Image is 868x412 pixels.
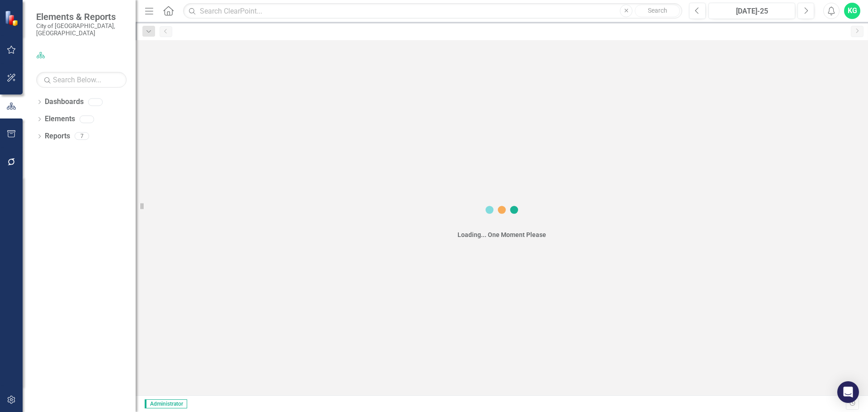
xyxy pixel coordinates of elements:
input: Search Below... [36,72,127,88]
input: Search ClearPoint... [183,3,682,19]
button: [DATE]-25 [708,3,795,19]
span: Elements & Reports [36,11,127,22]
div: Open Intercom Messenger [837,381,859,403]
a: Reports [45,131,70,142]
button: Search [635,5,680,17]
div: Loading... One Moment Please [458,230,546,239]
span: Administrator [145,399,187,408]
small: City of [GEOGRAPHIC_DATA], [GEOGRAPHIC_DATA] [36,22,127,37]
div: 7 [75,133,89,140]
a: Elements [45,114,75,124]
a: Dashboards [45,97,84,107]
img: ClearPoint Strategy [5,10,20,26]
div: [DATE]-25 [712,6,792,17]
span: Search [648,7,667,14]
button: KG [844,3,860,19]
